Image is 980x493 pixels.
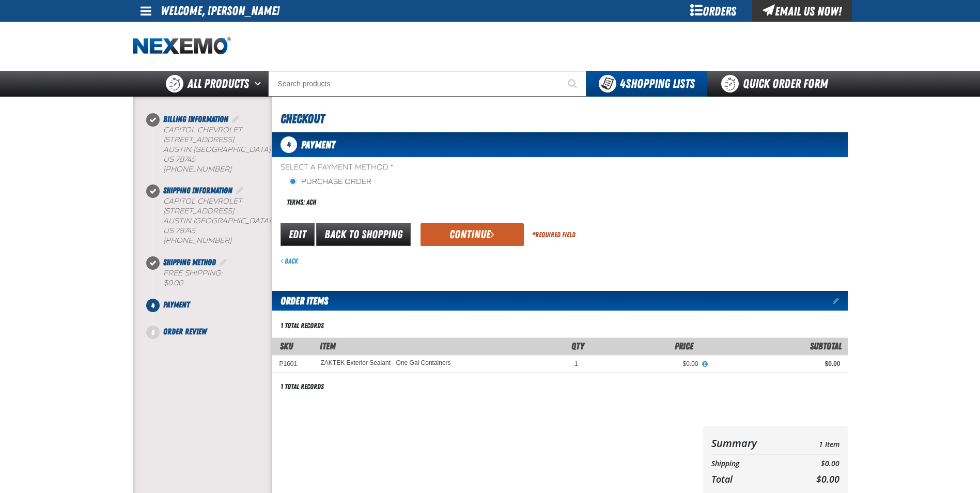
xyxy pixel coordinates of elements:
[176,155,195,164] bdo: 78745
[133,37,231,55] img: Nexemo logo
[272,291,328,311] h2: Order Items
[145,113,272,338] nav: Checkout steps. Current step is Payment. Step 4 of 5
[163,327,207,336] span: Order Review
[586,71,707,97] button: You have 4 Shopping Lists. Open to view details
[153,299,272,326] li: Payment. Step 4 of 5. Not Completed
[281,257,298,265] a: Back
[675,341,693,351] span: Price
[163,126,242,134] span: Capitol Chevrolet
[163,186,232,195] span: Shipping Information
[153,113,272,184] li: Billing Information. Step 1 of 5. Completed
[281,163,560,173] span: Select a Payment Method
[272,355,314,372] td: P1601
[146,299,160,312] span: 4
[796,434,839,452] td: 1 Item
[133,37,231,55] a: Home
[711,457,796,471] th: Shipping
[146,326,160,339] span: 5
[163,135,234,144] span: [STREET_ADDRESS]
[163,236,231,245] bdo: [PHONE_NUMBER]
[707,71,847,97] a: Quick Order Form
[280,341,293,351] a: SKU
[289,177,371,187] label: Purchase Order
[163,197,242,206] span: Capitol Chevrolet
[193,217,271,225] span: [GEOGRAPHIC_DATA]
[620,76,626,91] strong: 4
[163,145,191,154] span: AUSTIN
[281,382,324,392] div: 1 total records
[421,223,524,246] button: Continue
[188,74,249,93] span: All Products
[316,223,411,246] a: Back to Shopping
[698,360,712,369] button: View All Prices for ZAKTEK Exterior Sealant - One Gal Containers
[230,114,241,124] a: Edit Billing Information
[281,321,324,331] div: 1 total records
[163,226,174,235] span: US
[810,341,842,351] span: Subtotal
[163,207,234,215] span: [STREET_ADDRESS]
[251,71,268,97] button: Open All Products pages
[218,257,228,267] a: Edit Shipping Method
[321,360,451,367] a: ZAKTEK Exterior Sealant - One Gal Containers
[301,138,335,151] span: Payment
[571,341,584,351] span: Qty
[193,145,271,154] span: [GEOGRAPHIC_DATA]
[561,71,586,97] button: Start Searching
[620,76,695,91] span: Shopping Lists
[320,341,336,351] span: Item
[153,184,272,256] li: Shipping Information. Step 2 of 5. Completed
[281,136,297,153] span: 4
[163,279,183,287] strong: $0.00
[593,360,698,368] div: $0.00
[713,360,841,368] div: $0.00
[532,230,575,240] div: Required Field
[163,257,216,267] span: Shipping Method
[281,223,315,246] a: Edit
[816,473,839,485] span: $0.00
[153,256,272,299] li: Shipping Method. Step 3 of 5. Completed
[833,297,848,304] a: Edit items
[268,71,586,97] input: Search
[289,177,297,186] input: Purchase Order
[163,114,228,124] span: Billing Information
[235,186,245,195] a: Edit Shipping Information
[163,165,231,174] bdo: [PHONE_NUMBER]
[711,434,796,452] th: Summary
[163,269,272,288] div: Free Shipping:
[163,217,191,225] span: AUSTIN
[163,155,174,164] span: US
[281,191,560,213] div: Terms: ACH
[711,471,796,487] th: Total
[163,300,190,310] span: Payment
[574,360,578,367] span: 1
[796,457,839,471] td: $0.00
[281,112,324,126] span: Checkout
[153,326,272,338] li: Order Review. Step 5 of 5. Not Completed
[176,226,195,235] bdo: 78745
